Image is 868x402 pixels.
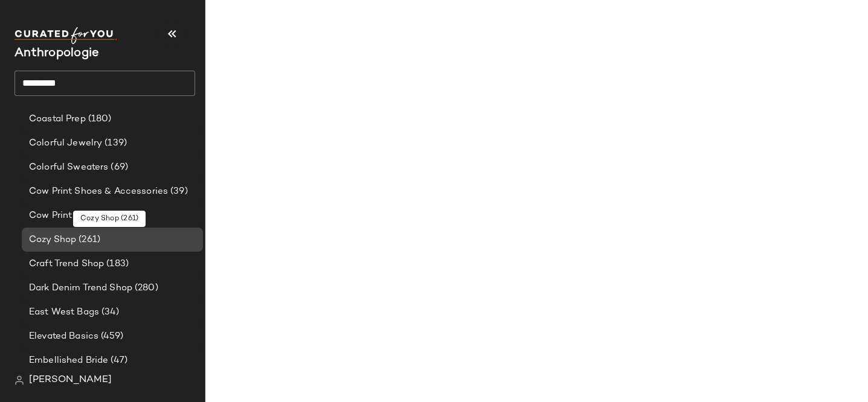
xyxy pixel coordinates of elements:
[29,257,104,271] span: Craft Trend Shop
[14,375,24,385] img: svg%3e
[124,209,143,223] span: (52)
[29,354,108,368] span: Embellished Bride
[29,305,99,319] span: East West Bags
[29,185,168,199] span: Cow Print Shoes & Accessories
[108,161,128,174] span: (69)
[76,233,100,247] span: (261)
[14,27,117,44] img: cfy_white_logo.C9jOOHJF.svg
[98,330,123,343] span: (459)
[29,330,98,343] span: Elevated Basics
[104,257,129,271] span: (183)
[29,281,132,295] span: Dark Denim Trend Shop
[29,209,124,223] span: Cow Print Trend Shop
[102,136,127,150] span: (139)
[29,161,108,174] span: Colorful Sweaters
[29,136,102,150] span: Colorful Jewelry
[29,112,86,126] span: Coastal Prep
[29,233,76,247] span: Cozy Shop
[168,185,188,199] span: (39)
[86,112,112,126] span: (180)
[14,47,99,60] span: Current Company Name
[99,305,120,319] span: (34)
[132,281,158,295] span: (280)
[108,354,127,368] span: (47)
[29,373,112,388] span: [PERSON_NAME]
